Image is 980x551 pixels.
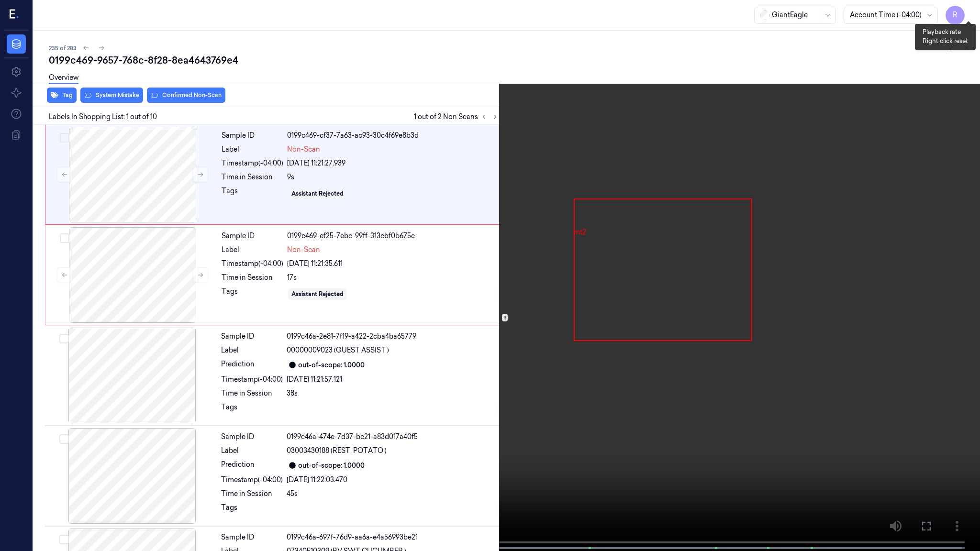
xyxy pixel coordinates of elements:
[222,144,283,154] div: Label
[287,331,499,342] div: 0199c46a-2e81-7f19-a422-2cba4ba65779
[287,273,499,283] div: 17s
[287,158,499,168] div: [DATE] 11:21:27.939
[287,532,499,542] div: 0199c46a-697f-76d9-aa6a-e4a56993be21
[222,273,283,283] div: Time in Session
[221,388,283,398] div: Time in Session
[60,233,69,243] button: Select row
[221,432,283,442] div: Sample ID
[59,334,69,343] button: Select row
[222,158,283,168] div: Timestamp (-04:00)
[49,54,972,67] div: 0199c469-9657-768c-8f28-8ea4643769e4
[298,360,365,370] div: out-of-scope: 1.0000
[291,290,344,298] div: Assistant Rejected
[287,131,499,141] div: 0199c469-cf37-7a63-ac93-30c4f69e8b3d
[287,231,499,241] div: 0199c469-ef25-7ebc-99ff-313cbf0b675c
[222,172,283,182] div: Time in Session
[221,345,283,355] div: Label
[222,287,283,302] div: Tags
[298,461,365,471] div: out-of-scope: 1.0000
[222,186,283,201] div: Tags
[414,111,501,122] span: 1 out of 2 Non Scans
[291,189,344,198] div: Assistant Rejected
[221,331,283,342] div: Sample ID
[59,535,69,544] button: Select row
[49,73,78,84] a: Overview
[287,489,499,499] div: 45s
[287,345,389,355] span: 00000009023 (GUEST ASSIST )
[49,112,157,122] span: Labels In Shopping List: 1 out of 10
[287,446,387,456] span: 03003430188 (REST. POTATO )
[221,503,283,518] div: Tags
[221,446,283,456] div: Label
[80,88,143,103] button: System Mistake
[287,475,499,485] div: [DATE] 11:22:03.470
[49,44,77,52] span: 235 of 283
[287,172,499,182] div: 9s
[287,388,499,398] div: 38s
[222,245,283,255] div: Label
[221,375,283,385] div: Timestamp (-04:00)
[47,88,77,103] button: Tag
[287,432,499,442] div: 0199c46a-474e-7d37-bc21-a83d017a40f5
[221,475,283,485] div: Timestamp (-04:00)
[221,460,283,471] div: Prediction
[147,88,225,103] button: Confirmed Non-Scan
[221,402,283,418] div: Tags
[59,434,69,444] button: Select row
[287,375,499,385] div: [DATE] 11:21:57.121
[287,144,320,154] span: Non-Scan
[222,259,283,269] div: Timestamp (-04:00)
[221,532,283,542] div: Sample ID
[60,133,69,143] button: Select row
[946,6,965,25] button: R
[222,131,283,141] div: Sample ID
[221,359,283,371] div: Prediction
[287,245,320,255] span: Non-Scan
[222,231,283,241] div: Sample ID
[221,489,283,499] div: Time in Session
[287,259,499,269] div: [DATE] 11:21:35.611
